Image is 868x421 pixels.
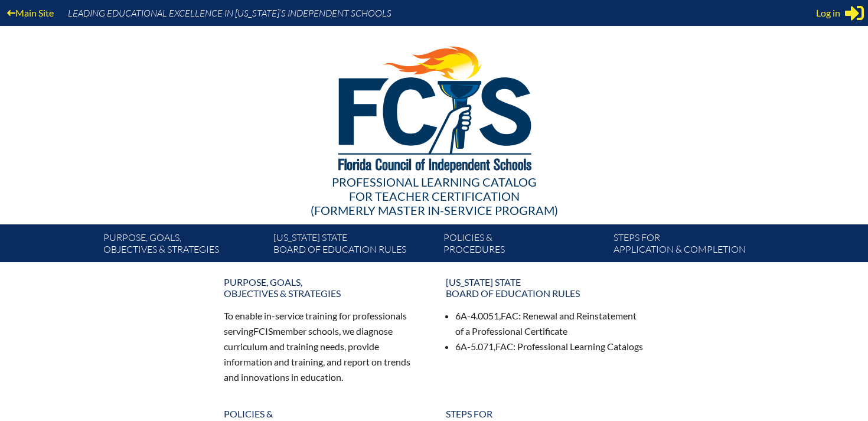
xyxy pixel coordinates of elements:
[455,308,644,339] li: 6A-4.0051, : Renewal and Reinstatement of a Professional Certificate
[495,341,513,352] span: FAC
[439,229,609,262] a: Policies &Procedures
[269,229,439,262] a: [US_STATE] StateBoard of Education rules
[2,5,58,21] a: Main Site
[349,189,520,203] span: for Teacher Certification
[253,325,273,337] span: FCIS
[455,339,644,354] li: 6A-5.071, : Professional Learning Catalogs
[224,308,422,384] p: To enable in-service training for professionals serving member schools, we diagnose curriculum an...
[99,229,269,262] a: Purpose, goals,objectives & strategies
[816,6,840,20] span: Log in
[845,4,864,22] svg: Sign in or register
[94,175,774,217] div: Professional Learning Catalog (formerly Master In-service Program)
[439,272,651,303] a: [US_STATE] StateBoard of Education rules
[609,229,779,262] a: Steps forapplication & completion
[312,26,556,187] img: FCISlogo221.eps
[217,272,429,303] a: Purpose, goals,objectives & strategies
[501,310,518,321] span: FAC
